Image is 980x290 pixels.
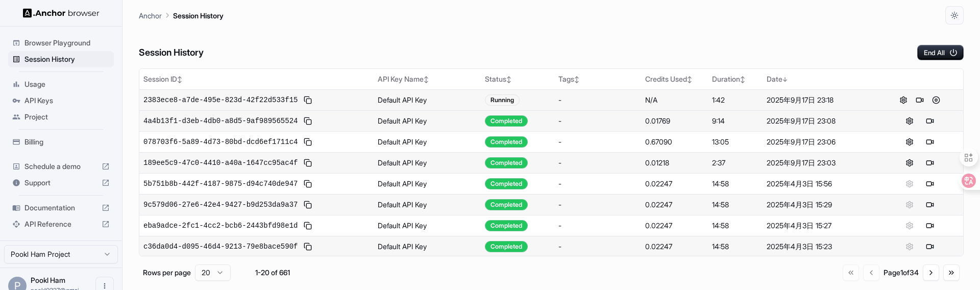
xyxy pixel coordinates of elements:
span: 2383ece8-a7de-495e-823d-42f22d533f15 [143,95,298,105]
div: 14:58 [712,241,758,252]
p: Rows per page [143,268,191,278]
div: Completed [485,199,528,210]
p: Anchor [139,10,162,21]
div: - [558,179,637,189]
div: 2025年9月17日 23:08 [767,116,872,126]
span: Browser Playground [24,38,110,48]
span: 189ee5c9-47c0-4410-a40a-1647cc95ac4f [143,158,298,168]
div: Support [8,175,114,191]
nav: breadcrumb [139,10,224,21]
td: Default API Key [374,215,481,236]
div: 2025年9月17日 23:18 [767,95,872,105]
div: Credits Used [645,74,704,84]
div: 1:42 [712,95,758,105]
div: - [558,158,637,168]
div: Browser Playground [8,35,114,51]
div: 0.02247 [645,221,704,231]
span: c36da0d4-d095-46d4-9213-79e8bace590f [143,241,298,252]
div: Completed [485,157,528,168]
div: 2025年4月3日 15:29 [767,200,872,210]
div: Completed [485,220,528,231]
div: 0.02247 [645,200,704,210]
div: API Keys [8,92,114,109]
span: ↕ [177,76,182,83]
div: - [558,116,637,126]
div: Page 1 of 34 [884,268,919,278]
div: - [558,137,637,147]
div: 2025年4月3日 15:23 [767,241,872,252]
div: 14:58 [712,179,758,189]
td: Default API Key [374,194,481,215]
span: Documentation [24,203,97,213]
span: Usage [24,79,110,89]
span: eba9adce-2fc1-4cc2-bcb6-2443bfd98e1d [143,221,298,231]
div: 14:58 [712,221,758,231]
div: Session History [8,51,114,67]
span: Session History [24,54,110,64]
img: Anchor Logo [23,8,100,18]
span: API Reference [24,219,97,229]
td: Default API Key [374,236,481,257]
div: 2025年9月17日 23:06 [767,137,872,147]
div: 2025年9月17日 23:03 [767,158,872,168]
button: End All [917,45,964,60]
span: ↕ [574,76,579,83]
span: Schedule a demo [24,161,97,172]
td: Default API Key [374,152,481,173]
div: - [558,241,637,252]
span: ↕ [687,76,692,83]
div: Duration [712,74,758,84]
span: Pookl Ham [31,276,65,284]
div: 0.01218 [645,158,704,168]
div: Project [8,109,114,125]
div: 14:58 [712,200,758,210]
div: API Reference [8,216,114,232]
div: Running [485,94,520,106]
div: 2025年4月3日 15:56 [767,179,872,189]
div: 2:37 [712,158,758,168]
div: Date [767,74,872,84]
div: Status [485,74,550,84]
h6: Session History [139,45,204,60]
span: 4a4b13f1-d3eb-4db0-a8d5-9af989565524 [143,116,298,126]
span: ↕ [424,76,429,83]
div: 0.01769 [645,116,704,126]
div: 2025年4月3日 15:27 [767,221,872,231]
div: Schedule a demo [8,158,114,175]
div: Documentation [8,200,114,216]
div: 0.67090 [645,137,704,147]
span: Billing [24,137,110,147]
td: Default API Key [374,110,481,131]
div: Billing [8,134,114,150]
div: Completed [485,178,528,189]
span: ↕ [740,76,745,83]
div: Completed [485,136,528,148]
div: 0.02247 [645,241,704,252]
div: 0.02247 [645,179,704,189]
div: 9:14 [712,116,758,126]
div: 1-20 of 661 [247,268,298,278]
p: Session History [173,10,224,21]
div: N/A [645,95,704,105]
div: Completed [485,115,528,127]
td: Default API Key [374,131,481,152]
span: ↓ [782,76,788,83]
span: 9c579d06-27e6-42e4-9427-b9d253da9a37 [143,200,298,210]
div: API Key Name [378,74,477,84]
span: 5b751b8b-442f-4187-9875-d94c740de947 [143,179,298,189]
div: Completed [485,241,528,252]
div: Session ID [143,74,370,84]
div: Tags [558,74,637,84]
div: - [558,221,637,231]
div: 13:05 [712,137,758,147]
span: ↕ [506,76,511,83]
td: Default API Key [374,89,481,110]
span: Project [24,112,110,122]
div: - [558,95,637,105]
td: Default API Key [374,173,481,194]
div: Usage [8,76,114,92]
span: Support [24,178,97,188]
div: - [558,200,637,210]
span: 078703f6-5a89-4d73-80bd-dcd6ef1711c4 [143,137,298,147]
span: API Keys [24,95,110,106]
